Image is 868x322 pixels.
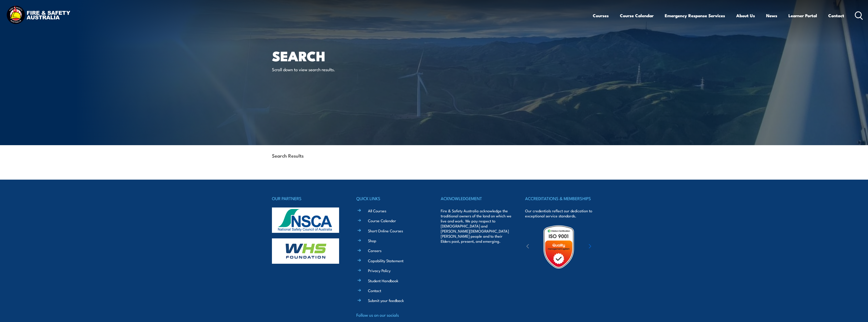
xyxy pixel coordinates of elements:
[766,9,777,22] a: News
[368,208,386,213] a: All Courses
[272,238,339,264] img: whs-logo-footer
[736,9,755,22] a: About Us
[368,228,403,233] a: Short Online Courses
[356,195,427,202] h4: QUICK LINKS
[368,258,403,263] a: Capability Statement
[272,66,364,72] p: Scroll down to view search results.
[368,238,376,243] a: Shop
[581,238,625,256] img: ewpa-logo
[665,9,725,22] a: Emergency Response Services
[368,268,391,273] a: Privacy Policy
[441,195,512,202] h4: ACKNOWLEDGEMENT
[272,195,343,202] h4: OUR PARTNERS
[525,195,596,202] h4: ACCREDITATIONS & MEMBERSHIPS
[788,9,817,22] a: Learner Portal
[441,208,512,244] p: Fire & Safety Australia acknowledge the traditional owners of the land on which we live and work....
[368,218,396,223] a: Course Calendar
[620,9,654,22] a: Course Calendar
[828,9,844,22] a: Contact
[368,288,381,293] a: Contact
[272,50,397,62] h1: Search
[356,311,427,318] h4: Follow us on our socials
[368,248,381,253] a: Careers
[593,9,609,22] a: Courses
[272,152,304,159] strong: Search Results
[368,298,404,303] a: Submit your feedback
[272,207,339,233] img: nsca-logo-footer
[537,225,581,269] img: Untitled design (19)
[525,208,596,218] p: Our credentials reflect our dedication to exceptional service standards.
[368,278,398,283] a: Student Handbook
